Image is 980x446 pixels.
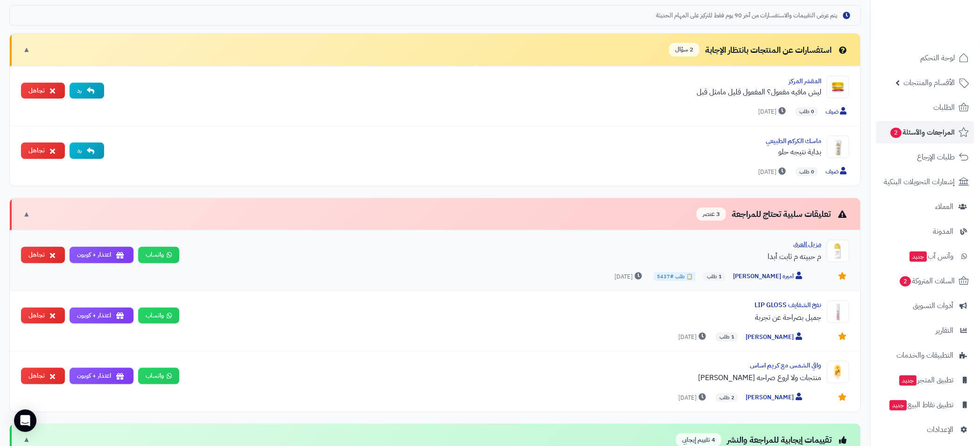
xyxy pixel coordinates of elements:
[796,167,818,177] span: 0 طلب
[900,375,917,386] span: جديد
[703,272,726,281] span: 1 طلب
[921,51,955,65] span: لوحة التحكم
[187,372,821,383] div: منتجات ولا اروع صراحه [PERSON_NAME]
[876,344,974,367] a: التطبيقات والخدمات
[913,299,954,312] span: أدوات التسويق
[21,368,65,384] button: تجاهل
[876,146,974,168] a: طلبات الإرجاع
[21,83,65,99] button: تجاهل
[825,167,849,177] span: ضيف
[746,332,804,342] span: [PERSON_NAME]
[884,175,955,188] span: إشعارات التحويلات البنكية
[669,43,699,57] span: 2 سؤال
[669,43,849,57] div: استفسارات عن المنتجات بانتظار الإجابة
[678,393,708,403] span: [DATE]
[889,398,954,411] span: تطبيق نقاط البيع
[14,410,36,432] div: Open Intercom Messenger
[112,86,821,98] div: ليش مافيه مفعول؟ المفعول قليل مامثل قبل
[827,361,849,383] img: Product
[897,349,954,362] span: التطبيقات والخدمات
[876,394,974,416] a: تطبيق نقاط البيعجديد
[876,295,974,317] a: أدوات التسويق
[187,251,821,262] div: م حبيته م ثابت أبدا
[70,308,134,324] button: اعتذار + كوبون
[70,143,104,159] button: رد
[927,423,954,436] span: الإعدادات
[766,136,821,146] a: ماسك الكركم الطبيعي
[21,143,65,159] button: تجاهل
[746,393,804,403] span: [PERSON_NAME]
[187,301,821,310] div: نفخ الشفايف LIP GLOSS
[70,247,134,263] button: اعتذار + كوبون
[909,250,954,263] span: وآتس آب
[70,368,134,384] button: اعتذار + كوبون
[21,247,65,263] button: تجاهل
[614,272,644,281] span: [DATE]
[716,332,738,342] span: 1 طلب
[876,171,974,193] a: إشعارات التحويلات البنكية
[890,400,907,410] span: جديد
[187,312,821,323] div: جميل بصراحة عن تجربة
[876,47,974,69] a: لوحة التحكم
[910,252,927,262] span: جديد
[936,200,954,213] span: العملاء
[758,167,788,177] span: [DATE]
[112,146,821,158] div: بداية نتيجه حلو
[758,107,788,116] span: [DATE]
[917,151,955,164] span: طلبات الإرجاع
[678,332,708,342] span: [DATE]
[936,324,954,337] span: التقارير
[917,26,971,46] img: logo-2.png
[876,195,974,218] a: العملاء
[876,319,974,342] a: التقارير
[138,247,179,263] a: واتساب
[789,76,821,86] a: المقشر المركز
[138,368,179,384] a: واتساب
[796,107,818,116] span: 0 طلب
[876,96,974,119] a: الطلبات
[899,374,954,387] span: تطبيق المتجر
[716,393,738,403] span: 2 طلب
[825,107,849,117] span: ضيف
[876,369,974,391] a: تطبيق المتجرجديد
[697,208,849,221] div: تعليقات سلبية تحتاج للمراجعة
[890,126,955,139] span: المراجعات والأسئلة
[697,208,726,221] span: 3 عنصر
[187,240,821,249] div: مزيل العرق
[827,136,849,158] img: Product
[891,128,902,138] span: 2
[899,274,955,288] span: السلات المتروكة
[23,209,30,220] span: ▼
[70,83,104,99] button: رد
[876,245,974,267] a: وآتس آبجديد
[904,76,955,89] span: الأقسام والمنتجات
[876,418,974,441] a: الإعدادات
[876,220,974,243] a: المدونة
[876,270,974,292] a: السلات المتروكة2
[138,308,179,324] a: واتساب
[827,240,849,262] img: Product
[876,121,974,144] a: المراجعات والأسئلة2
[733,272,804,281] span: اميره [PERSON_NAME]
[933,225,954,238] span: المدونة
[827,301,849,323] img: Product
[23,435,30,446] span: ▼
[900,276,911,287] span: 2
[934,101,955,114] span: الطلبات
[654,272,696,281] span: 📋 طلب #5437
[21,308,65,324] button: تجاهل
[23,44,30,55] span: ▼
[656,11,837,20] span: يتم عرض التقييمات والاستفسارات من آخر 90 يوم فقط للتركيز على المهام الحديثة
[827,76,849,98] img: Product
[187,361,821,370] div: واقي الشمس مع كريم اساس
